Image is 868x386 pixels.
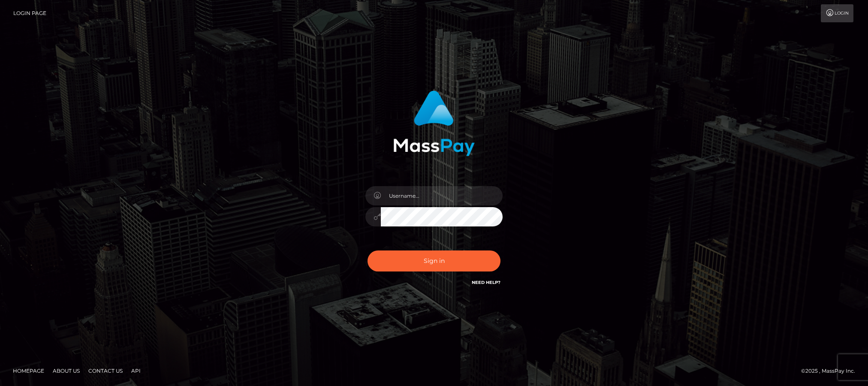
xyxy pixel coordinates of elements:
[368,250,500,271] button: Sign in
[13,4,46,22] a: Login Page
[49,364,83,377] a: About Us
[85,364,126,377] a: Contact Us
[393,90,475,156] img: MassPay Login
[801,366,862,376] div: © 2025 , MassPay Inc.
[128,364,144,377] a: API
[472,280,500,285] a: Need Help?
[381,186,503,205] input: Username...
[821,4,853,22] a: Login
[9,364,48,377] a: Homepage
